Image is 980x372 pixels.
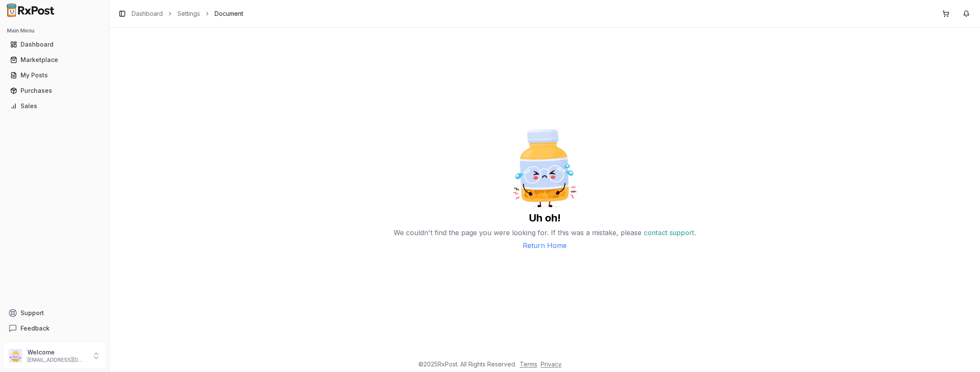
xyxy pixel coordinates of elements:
a: Settings [177,9,200,18]
img: RxPost Logo [3,3,58,17]
button: My Posts [3,68,106,82]
a: Dashboard [7,37,102,52]
a: Terms [520,360,537,368]
div: Marketplace [10,56,99,64]
p: Welcome [27,348,87,357]
a: Purchases [7,83,102,98]
button: Dashboard [3,38,106,51]
p: [EMAIL_ADDRESS][DOMAIN_NAME] [27,357,87,363]
nav: breadcrumb [132,9,243,18]
a: Return Home [523,240,567,251]
h2: Uh oh! [529,211,561,225]
img: Sad Pill Bottle [502,126,588,211]
div: My Posts [10,71,99,80]
a: Privacy [541,360,562,368]
span: Feedback [21,324,50,333]
img: User avatar [9,349,22,363]
a: Dashboard [132,9,163,18]
div: Purchases [10,86,99,95]
div: Dashboard [10,40,99,49]
a: Marketplace [7,52,102,68]
button: Marketplace [3,53,106,67]
span: Document [215,9,243,18]
button: Feedback [3,321,106,336]
button: Sales [3,99,106,113]
button: Support [3,305,106,321]
div: Sales [10,102,99,110]
a: My Posts [7,68,102,83]
h2: Main Menu [7,27,102,34]
p: We couldn't find the page you were looking for. If this was a mistake, please . [394,225,696,240]
button: contact support [644,225,694,240]
a: Sales [7,98,102,114]
button: Purchases [3,84,106,97]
